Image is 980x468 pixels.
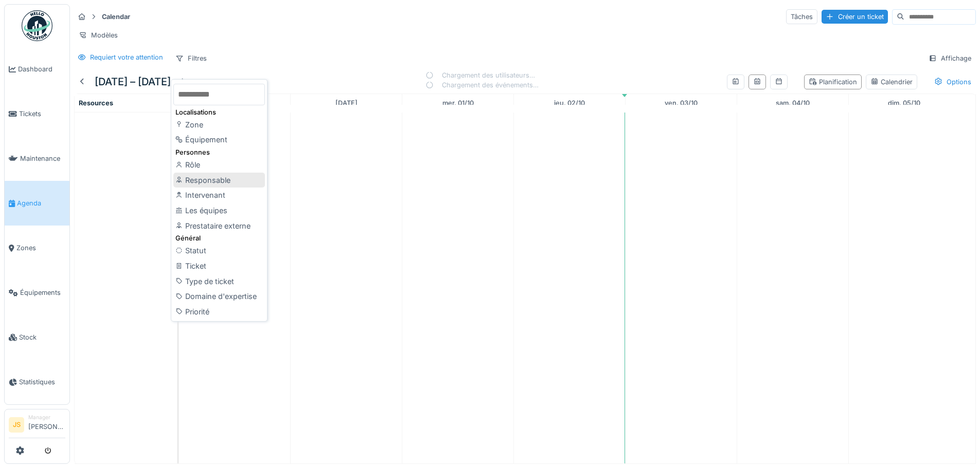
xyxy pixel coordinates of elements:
[822,10,888,24] div: Créer un ticket
[22,10,52,41] img: Badge_color-CXgf-gQk.svg
[173,218,265,234] div: Prestataire externe
[773,96,812,110] a: 4 octobre 2025
[786,9,817,24] div: Tâches
[662,96,700,110] a: 3 octobre 2025
[9,417,24,433] li: JS
[924,51,976,66] div: Affichage
[173,117,265,133] div: Zone
[19,109,65,119] span: Tickets
[90,52,163,62] div: Requiert votre attention
[20,154,65,163] span: Maintenance
[19,332,65,342] span: Stock
[930,74,976,89] div: Options
[173,258,265,274] div: Ticket
[173,203,265,218] div: Les équipes
[809,77,857,87] div: Planification
[20,288,65,297] span: Équipements
[173,274,265,289] div: Type de ticket
[173,173,265,188] div: Responsable
[870,77,913,87] div: Calendrier
[173,289,265,304] div: Domaine d'expertise
[19,377,65,387] span: Statistiques
[28,414,65,421] div: Manager
[195,75,241,89] div: Aujourd'hui
[333,96,360,110] a: 30 septembre 2025
[173,132,265,147] div: Équipement
[173,147,265,157] div: Personnes
[16,243,65,253] span: Zones
[173,188,265,203] div: Intervenant
[74,28,122,43] div: Modèles
[173,157,265,173] div: Rôle
[98,12,134,22] strong: Calendar
[425,80,539,90] div: Chargement des événements…
[173,107,265,117] div: Localisations
[173,233,265,243] div: Général
[173,304,265,320] div: Priorité
[551,96,587,110] a: 2 octobre 2025
[17,198,65,208] span: Agenda
[173,243,265,258] div: Statut
[425,70,539,80] div: Chargement des utilisateurs…
[440,96,476,110] a: 1 octobre 2025
[171,51,211,66] div: Filtres
[18,64,65,74] span: Dashboard
[95,76,171,88] h5: [DATE] – [DATE]
[79,99,113,107] span: Resources
[885,96,923,110] a: 5 octobre 2025
[28,414,65,436] li: [PERSON_NAME]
